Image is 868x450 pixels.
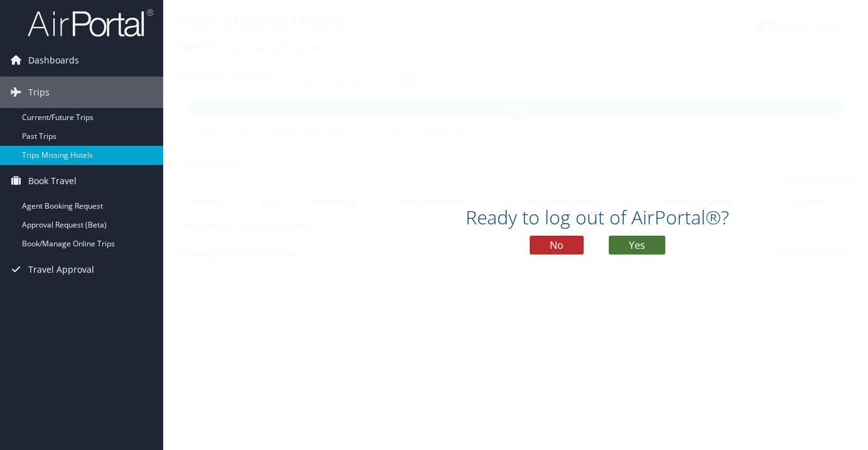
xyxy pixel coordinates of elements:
button: No [530,236,584,255]
img: airportal-logo.png [28,8,153,38]
span: Dashboards [28,45,79,76]
button: Yes [609,236,665,255]
span: Travel Approval [28,254,94,285]
span: Book Travel [28,165,77,197]
span: Trips [28,77,50,108]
